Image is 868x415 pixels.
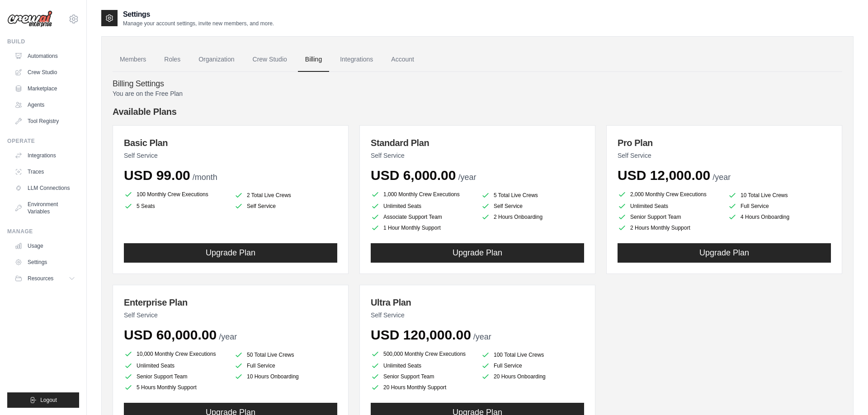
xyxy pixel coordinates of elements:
li: 5 Hours Monthly Support [124,383,227,392]
span: /month [193,173,217,182]
div: Build [7,38,79,45]
h4: Billing Settings [113,79,842,89]
p: Self Service [124,311,337,320]
li: 2,000 Monthly Crew Executions [618,189,721,200]
div: Manage [7,228,79,235]
a: Roles [157,47,188,72]
a: Account [384,47,421,72]
span: Logout [40,396,57,404]
p: Self Service [618,151,831,160]
h3: Enterprise Plan [124,296,337,309]
li: 5 Seats [124,202,227,211]
li: Senior Support Team [371,372,474,381]
li: Unlimited Seats [618,202,721,211]
li: Senior Support Team [618,212,721,222]
h3: Basic Plan [124,137,337,149]
div: Operate [7,137,79,145]
button: Upgrade Plan [618,243,831,263]
button: Upgrade Plan [124,243,337,263]
li: 10,000 Monthly Crew Executions [124,349,227,359]
a: Crew Studio [245,47,294,72]
p: Self Service [124,151,337,160]
span: USD 60,000.00 [124,327,217,342]
li: 2 Hours Onboarding [481,212,584,222]
a: Settings [11,255,79,269]
li: Full Service [234,361,337,370]
span: USD 99.00 [124,168,190,183]
li: 20 Hours Monthly Support [371,383,474,392]
a: Integrations [11,148,79,163]
a: Agents [11,98,79,112]
a: Marketplace [11,81,79,96]
h3: Ultra Plan [371,296,584,309]
a: Crew Studio [11,65,79,80]
span: /year [458,173,476,182]
a: Usage [11,239,79,253]
a: Billing [298,47,329,72]
li: 4 Hours Onboarding [728,212,831,222]
li: Unlimited Seats [124,361,227,370]
h3: Pro Plan [618,137,831,149]
a: Members [113,47,153,72]
a: Traces [11,165,79,179]
li: 10 Total Live Crews [728,191,831,200]
li: 100 Total Live Crews [481,350,584,359]
p: Self Service [371,311,584,320]
li: 2 Total Live Crews [234,191,337,200]
button: Resources [11,271,79,286]
a: Tool Registry [11,114,79,128]
p: Manage your account settings, invite new members, and more. [123,20,274,27]
li: Full Service [481,361,584,370]
span: /year [473,332,491,341]
p: Self Service [371,151,584,160]
span: USD 120,000.00 [371,327,471,342]
li: Self Service [234,202,337,211]
li: Unlimited Seats [371,361,474,370]
p: You are on the Free Plan [113,89,842,98]
span: /year [712,173,731,182]
li: Full Service [728,202,831,211]
li: 100 Monthly Crew Executions [124,189,227,200]
li: Associate Support Team [371,212,474,222]
a: Integrations [333,47,380,72]
button: Upgrade Plan [371,243,584,263]
a: Environment Variables [11,197,79,219]
li: 2 Hours Monthly Support [618,223,721,232]
span: USD 6,000.00 [371,168,456,183]
a: Organization [191,47,241,72]
h2: Settings [123,9,274,20]
li: 5 Total Live Crews [481,191,584,200]
li: 1 Hour Monthly Support [371,223,474,232]
span: Resources [28,275,53,282]
li: 500,000 Monthly Crew Executions [371,349,474,359]
span: USD 12,000.00 [618,168,710,183]
li: 50 Total Live Crews [234,350,337,359]
a: LLM Connections [11,181,79,195]
li: Unlimited Seats [371,202,474,211]
h4: Available Plans [113,105,842,118]
li: 1,000 Monthly Crew Executions [371,189,474,200]
li: 20 Hours Onboarding [481,372,584,381]
h3: Standard Plan [371,137,584,149]
img: Logo [7,10,52,28]
li: Senior Support Team [124,372,227,381]
li: 10 Hours Onboarding [234,372,337,381]
li: Self Service [481,202,584,211]
a: Automations [11,49,79,63]
span: /year [219,332,237,341]
button: Logout [7,392,79,408]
